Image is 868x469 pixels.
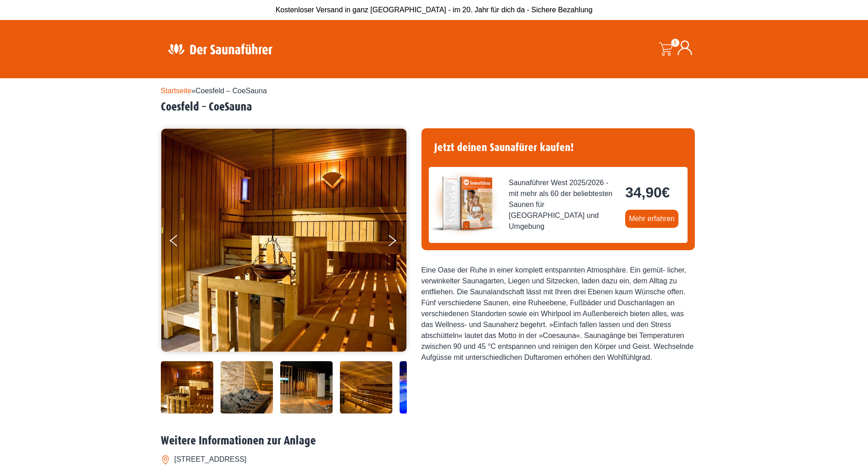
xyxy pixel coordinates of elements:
[387,231,410,254] button: Next
[170,231,193,254] button: Previous
[276,6,593,14] span: Kostenloser Versand in ganz [GEOGRAPHIC_DATA] - im 20. Jahr für dich da - Sichere Bezahlung
[625,184,670,201] bdi: 34,90
[662,184,670,201] span: €
[161,87,192,95] a: Startseite
[195,87,267,95] span: Coesfeld – CoeSauna
[671,39,679,47] span: 0
[625,210,678,228] a: Mehr erfahren
[429,136,688,160] h4: Jetzt deinen Saunafürer kaufen!
[161,87,267,95] span: »
[429,167,502,240] img: der-saunafuehrer-2025-west.jpg
[509,177,618,232] span: Saunaführer West 2025/2026 - mit mehr als 60 der beliebtesten Saunen für [GEOGRAPHIC_DATA] und Um...
[161,452,708,467] li: [STREET_ADDRESS]
[161,434,708,448] h2: Weitere Informationen zur Anlage
[421,265,695,363] div: Eine Oase der Ruhe in einer komplett entspannten Atmosphäre. Ein gemüt- licher, verwinkelter Saun...
[161,100,708,114] h2: Coesfeld – CoeSauna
